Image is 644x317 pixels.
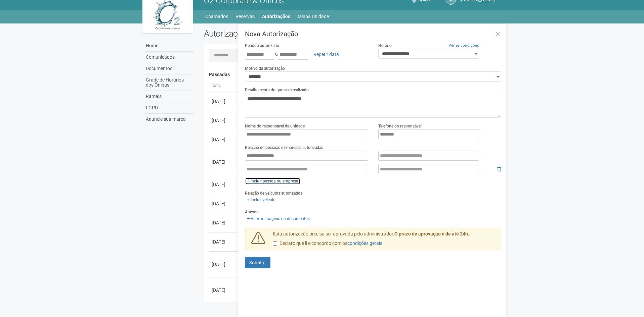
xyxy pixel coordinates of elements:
[144,102,194,114] a: LGPD
[245,209,258,215] label: Anexos
[245,145,323,151] label: Relação de pessoas e empresas autorizadas
[212,136,237,143] div: [DATE]
[262,12,290,21] a: Autorizações
[245,43,279,49] label: Período autorizado
[378,123,422,129] label: Telefone do responsável
[212,159,237,165] div: [DATE]
[245,31,501,37] h3: Nova Autorização
[309,49,343,60] a: Repetir data
[245,87,309,93] label: Detalhamento do que será realizado
[144,91,194,102] a: Ramais
[245,190,302,196] label: Relação de veículos autorizados
[144,74,194,91] a: Grade de Horários dos Ônibus
[245,65,285,71] label: Motivo da autorização
[235,12,255,21] a: Reservas
[212,181,237,188] div: [DATE]
[212,261,237,268] div: [DATE]
[212,287,237,294] div: [DATE]
[273,241,277,246] input: Declaro que li e concordo com oscondições gerais
[245,215,312,222] a: Anexar imagens ou documentos
[144,40,194,52] a: Home
[209,81,239,92] th: Data
[205,12,228,21] a: Chamados
[209,72,497,77] h4: Passadas
[245,123,305,129] label: Nome do responsável da unidade
[144,114,194,125] a: Anuncie sua marca
[245,177,300,185] a: Incluir pessoa ou empresa
[378,43,392,49] label: Horário
[268,231,502,250] div: Esta autorização precisa ser aprovada pelo administrador.
[273,240,382,247] label: Declaro que li e concordo com os
[245,196,277,204] a: Incluir veículo
[212,98,237,105] div: [DATE]
[212,200,237,207] div: [DATE]
[144,63,194,74] a: Documentos
[245,49,368,60] div: a
[347,241,382,246] a: condições gerais
[144,52,194,63] a: Comunicados
[245,257,270,268] button: Solicitar
[497,167,501,171] i: Remover
[204,29,348,39] h2: Autorizações
[298,12,329,21] a: Minha Unidade
[448,43,479,48] a: Ver as condições
[212,219,237,226] div: [DATE]
[212,117,237,124] div: [DATE]
[212,239,237,245] div: [DATE]
[249,260,266,265] span: Solicitar
[394,231,469,236] strong: O prazo de aprovação é de até 24h.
